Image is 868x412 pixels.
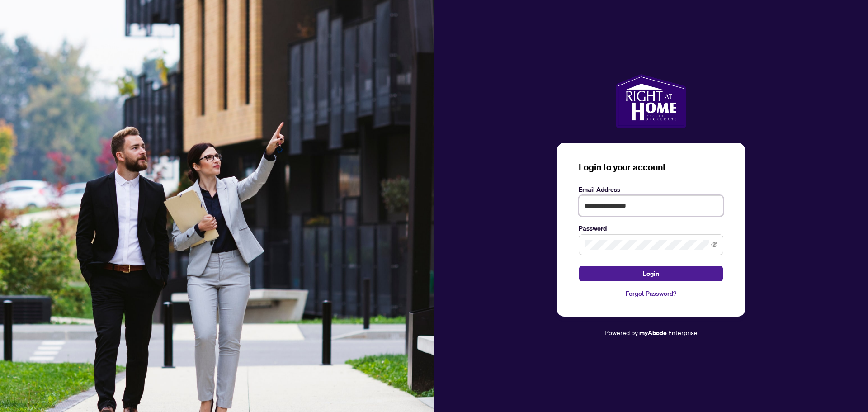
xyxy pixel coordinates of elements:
label: Password [579,223,723,233]
span: Login [643,266,659,281]
span: Powered by [604,328,638,336]
button: Login [579,266,723,281]
span: eye-invisible [711,242,717,248]
a: myAbode [639,328,667,338]
h3: Login to your account [579,161,723,174]
label: Email Address [579,185,723,194]
a: Forgot Password? [579,289,723,298]
span: Enterprise [668,328,698,336]
img: ma-logo [616,74,686,128]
